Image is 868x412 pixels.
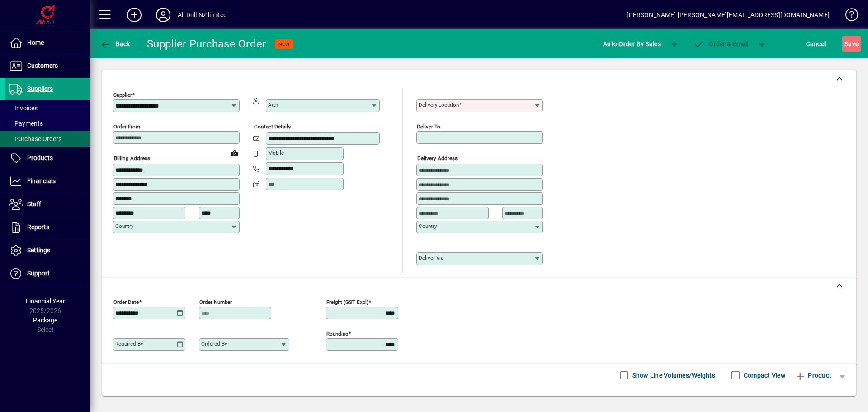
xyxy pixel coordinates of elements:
a: Home [5,32,90,54]
span: Settings [27,246,50,254]
span: Order & Email [693,40,749,47]
button: Order & Email [689,36,753,52]
span: Customers [27,62,58,69]
span: Auto Order By Sales [603,37,661,51]
span: Payments [9,120,43,127]
span: Purchase Orders [9,135,61,142]
span: Home [27,39,44,46]
span: NEW [278,41,290,47]
label: Show Line Volumes/Weights [631,371,715,380]
span: Financial Year [26,298,65,305]
button: Auto Order By Sales [599,36,665,52]
mat-label: Required by [115,341,143,347]
button: Cancel [804,36,828,52]
a: Staff [5,193,90,216]
span: Package [33,317,57,324]
span: S [844,40,848,47]
span: Cancel [806,37,826,51]
a: View on map [227,146,242,160]
span: Support [27,270,50,277]
span: Product [795,368,831,383]
mat-label: Rounding [326,330,348,336]
mat-label: Deliver To [417,123,440,130]
a: Products [5,147,90,170]
a: Support [5,262,90,285]
button: Profile [149,7,178,23]
a: Purchase Orders [5,131,90,147]
mat-label: Attn [268,102,278,108]
a: Reports [5,216,90,239]
div: [PERSON_NAME] [PERSON_NAME][EMAIL_ADDRESS][DOMAIN_NAME] [627,8,830,22]
a: Settings [5,239,90,262]
a: Customers [5,55,90,77]
span: Staff [27,200,41,208]
mat-label: Ordered by [201,341,227,347]
mat-label: Order date [113,298,139,305]
mat-label: Deliver via [419,255,443,261]
span: ave [844,37,859,51]
div: All Drill NZ limited [178,8,227,22]
mat-label: Country [419,223,437,229]
mat-label: Delivery Location [419,102,459,108]
span: Invoices [9,104,38,112]
mat-label: Order number [199,298,232,305]
a: Financials [5,170,90,193]
span: Reports [27,223,49,231]
span: Back [100,40,130,47]
app-page-header-button: Back [90,36,140,52]
mat-label: Mobile [268,150,284,156]
button: Add [120,7,149,23]
a: Knowledge Base [839,2,857,31]
mat-label: Freight (GST excl) [326,298,368,305]
span: Financials [27,177,56,185]
mat-label: Order from [113,123,140,130]
div: Supplier Purchase Order [147,37,266,51]
button: Save [842,36,861,52]
span: Products [27,154,53,161]
span: Suppliers [27,85,53,92]
button: Product [790,367,836,384]
mat-label: Supplier [113,92,132,98]
button: Back [98,36,132,52]
a: Invoices [5,100,90,116]
mat-label: Country [115,223,133,229]
a: Payments [5,116,90,131]
label: Compact View [742,371,786,380]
